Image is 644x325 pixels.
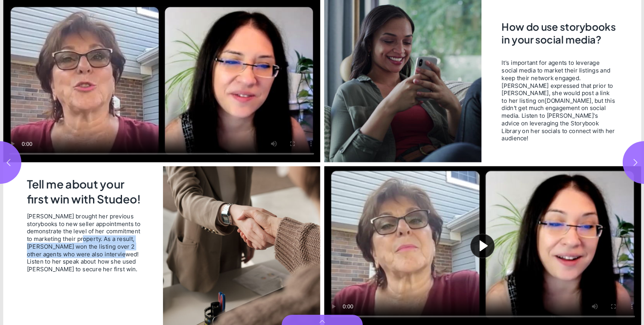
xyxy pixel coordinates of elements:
[501,20,618,53] h2: How do use storybooks in your social media?
[26,212,144,273] span: [PERSON_NAME] brought her previous storybooks to new seller appointments to demonstrate the level...
[501,59,615,142] span: It's important for agents to leverage social media to market their listings and keep their networ...
[26,177,146,207] h2: Tell me about your first win with Studeo!
[545,97,592,104] a: [DOMAIN_NAME]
